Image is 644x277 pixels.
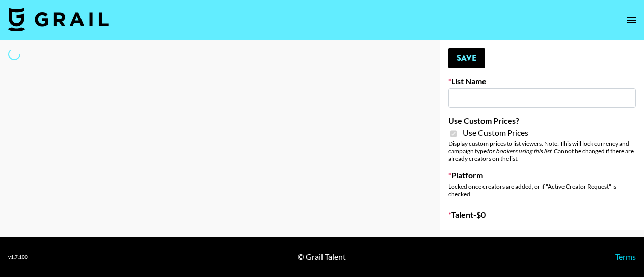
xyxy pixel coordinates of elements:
a: Terms [615,252,636,261]
em: for bookers using this list [487,147,551,155]
div: v 1.7.100 [8,254,28,260]
span: Use Custom Prices [463,128,528,138]
div: Locked once creators are added, or if "Active Creator Request" is checked. [448,182,636,198]
button: Save [448,48,485,68]
label: Platform [448,170,636,180]
label: Talent - $ 0 [448,210,636,220]
div: Display custom prices to list viewers. Note: This will lock currency and campaign type . Cannot b... [448,140,636,162]
label: List Name [448,76,636,86]
button: open drawer [622,10,642,30]
label: Use Custom Prices? [448,116,636,126]
img: Grail Talent [8,7,109,31]
div: © Grail Talent [298,252,346,262]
